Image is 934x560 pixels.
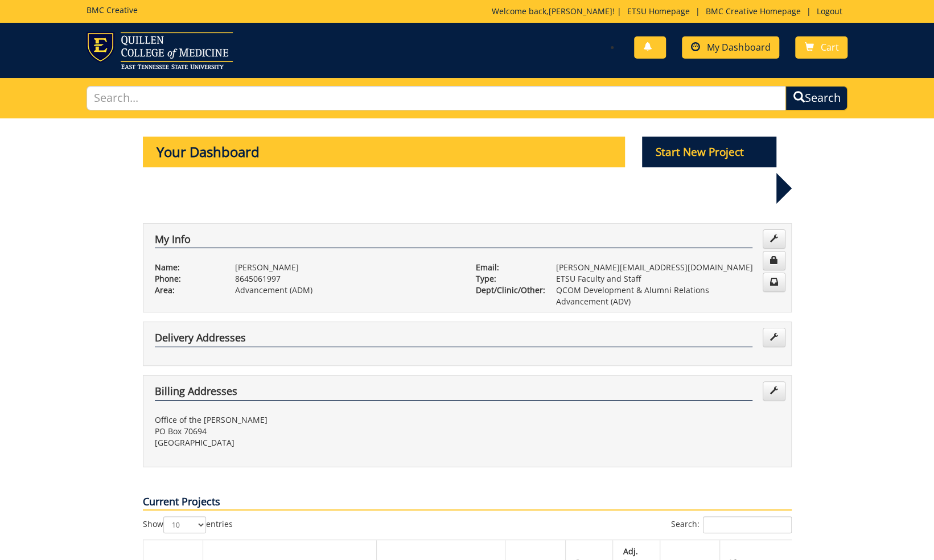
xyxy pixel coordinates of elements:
[87,6,138,14] h5: BMC Creative
[642,147,776,158] a: Start New Project
[87,86,787,110] input: Search...
[155,426,459,437] p: PO Box 70694
[700,6,806,17] a: BMC Creative Homepage
[785,86,847,110] button: Search
[143,516,233,533] label: Show entries
[155,234,752,249] h4: My Info
[476,273,539,285] p: Type:
[155,332,752,347] h4: Delivery Addresses
[622,6,696,17] a: ETSU Homepage
[556,285,780,296] p: QCOM Development & Alumni Relations
[476,262,539,273] p: Email:
[703,516,792,533] input: Search:
[763,328,785,347] a: Edit Addresses
[476,285,539,296] p: Dept/Clinic/Other:
[763,251,785,270] a: Change Password
[235,285,459,296] p: Advancement (ADM)
[763,381,785,401] a: Edit Addresses
[155,285,218,296] p: Area:
[155,262,218,273] p: Name:
[556,262,780,273] p: [PERSON_NAME][EMAIL_ADDRESS][DOMAIN_NAME]
[549,6,612,17] a: [PERSON_NAME]
[707,41,770,53] span: My Dashboard
[556,273,780,285] p: ETSU Faculty and Staff
[795,36,847,59] a: Cart
[235,262,459,273] p: [PERSON_NAME]
[87,32,233,69] img: ETSU logo
[155,437,459,448] p: [GEOGRAPHIC_DATA]
[155,414,459,426] p: Office of the [PERSON_NAME]
[642,137,776,167] p: Start New Project
[682,36,779,59] a: My Dashboard
[163,516,206,533] select: Showentries
[155,386,752,401] h4: Billing Addresses
[492,6,847,17] p: Welcome back, ! | | |
[556,296,780,307] p: Advancement (ADV)
[763,229,785,249] a: Edit Info
[820,41,838,53] span: Cart
[763,273,785,292] a: Change Communication Preferences
[143,137,626,167] p: Your Dashboard
[155,273,218,285] p: Phone:
[235,273,459,285] p: 8645061997
[810,6,847,17] a: Logout
[671,516,792,533] label: Search:
[143,495,792,510] p: Current Projects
